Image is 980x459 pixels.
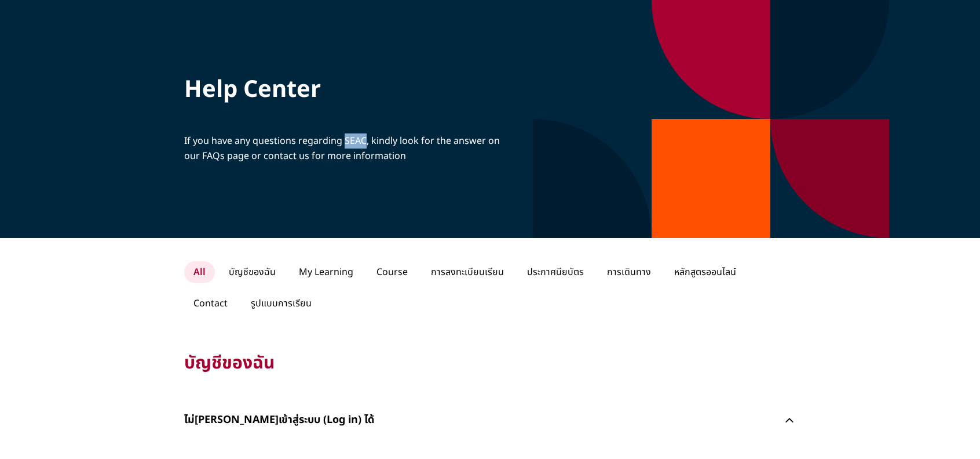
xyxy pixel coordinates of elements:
p: Help Center [184,74,514,106]
button: ไม่[PERSON_NAME]เข้าสู่ระบบ (Log in) ได้ [184,403,796,438]
p: My Learning [290,261,363,283]
p: บัญชีของฉัน [184,352,796,375]
p: If you have any questions regarding SEAC, kindly look for the answer on our FAQs page or contact ... [184,133,514,164]
p: การเดินทาง [598,261,660,283]
p: ไม่[PERSON_NAME]เข้าสู่ระบบ (Log in) ได้ [184,403,782,438]
p: การลงทะเบียนเรียน [422,261,513,283]
p: ประกาศนียบัตร [518,261,593,283]
p: รูปแบบการเรียน [242,292,321,315]
p: หลักสูตรออนไลน์ [665,261,745,283]
p: All [184,261,215,283]
p: Contact [184,292,237,315]
p: บัญชีของฉัน [220,261,285,283]
p: Course [367,261,417,283]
